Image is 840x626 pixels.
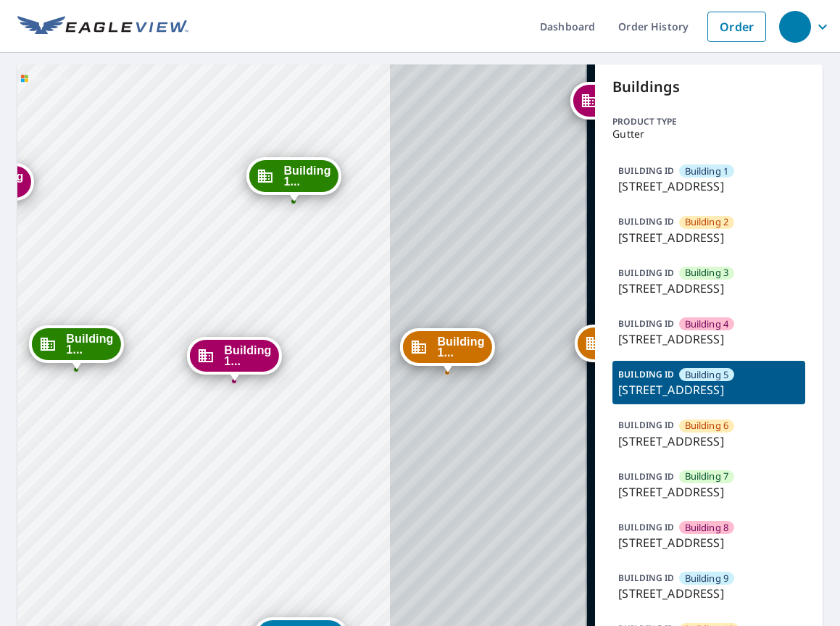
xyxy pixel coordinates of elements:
div: Dropped pin, building Building 10, Commercial property, 7627 East 37th Street North Wichita, KS 6... [575,325,669,370]
a: Order [707,12,766,42]
p: [STREET_ADDRESS] [618,433,799,450]
p: [STREET_ADDRESS] [618,585,799,602]
p: Buildings [612,76,805,98]
p: Gutter [612,128,805,140]
p: [STREET_ADDRESS] [618,178,799,195]
p: BUILDING ID [618,215,674,228]
span: Building 8 [685,521,729,535]
p: BUILDING ID [618,317,674,330]
span: Building 3 [685,266,729,280]
div: Dropped pin, building Building 16, Commercial property, 7627 East 37th Street North Wichita, KS 6... [187,337,281,382]
p: [STREET_ADDRESS] [618,534,799,551]
p: BUILDING ID [618,419,674,431]
p: BUILDING ID [618,267,674,279]
p: [STREET_ADDRESS] [618,483,799,501]
p: [STREET_ADDRESS] [618,381,799,398]
p: [STREET_ADDRESS] [618,330,799,348]
div: Dropped pin, building Building 14, Commercial property, 7627 East 37th Street North Wichita, KS 6... [400,328,494,373]
span: Building 5 [685,368,729,382]
div: Dropped pin, building Building 8, Commercial property, 7627 East 37th Street North Wichita, KS 67226 [570,82,664,127]
span: Building 1... [66,333,113,355]
span: Building 9 [685,572,729,585]
span: Building 7 [685,470,729,483]
span: Building 6 [685,419,729,433]
div: Dropped pin, building Building 15, Commercial property, 7627 East 37th Street North Wichita, KS 6... [246,157,341,202]
span: Building 2 [685,215,729,229]
p: [STREET_ADDRESS] [618,280,799,297]
span: Building 1... [224,345,271,367]
span: Building 1... [283,165,330,187]
p: Product type [612,115,805,128]
p: [STREET_ADDRESS] [618,229,799,246]
p: BUILDING ID [618,368,674,380]
span: Building 4 [685,317,729,331]
div: Dropped pin, building Building 19, Commercial property, 7627 East 37th Street North Wichita, KS 6... [29,325,123,370]
img: EV Logo [17,16,188,38]
p: BUILDING ID [618,164,674,177]
p: BUILDING ID [618,521,674,533]
p: BUILDING ID [618,470,674,483]
span: Building 1 [685,164,729,178]
span: Building 1... [437,336,484,358]
p: BUILDING ID [618,572,674,584]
